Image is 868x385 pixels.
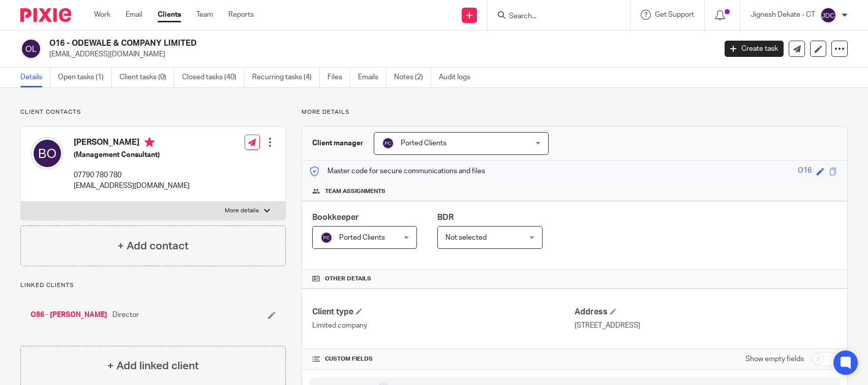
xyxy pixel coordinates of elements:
[107,358,199,374] h4: + Add linked client
[655,11,694,18] span: Get Support
[119,68,174,87] a: Client tasks (0)
[74,170,190,180] p: 07790 780 780
[312,320,575,331] p: Limited company
[31,137,64,170] img: svg%3E
[20,38,42,59] img: svg%3E
[312,307,575,317] h4: Client type
[74,150,190,160] h5: (Management Consultant)
[20,108,286,116] p: Client contacts
[382,137,394,149] img: svg%3E
[94,10,110,20] a: Work
[49,49,709,59] p: [EMAIL_ADDRESS][DOMAIN_NAME]
[196,10,213,20] a: Team
[437,213,454,221] span: BDR
[31,310,107,320] a: O86 - [PERSON_NAME]
[508,12,600,21] input: Search
[49,38,577,49] h2: O16 - ODEWALE & COMPANY LIMITED
[327,68,350,87] a: Files
[745,354,804,364] label: Show empty fields
[575,320,837,331] p: [STREET_ADDRESS]
[225,207,259,215] p: More details
[312,355,575,363] h4: CUSTOM FIELDS
[117,238,189,254] h4: + Add contact
[112,310,139,320] span: Director
[320,232,333,244] img: svg%3E
[74,181,190,191] p: [EMAIL_ADDRESS][DOMAIN_NAME]
[439,68,478,87] a: Audit logs
[158,10,181,20] a: Clients
[310,166,485,176] p: Master code for secure communications and files
[575,307,837,317] h4: Address
[58,68,112,87] a: Open tasks (1)
[144,137,155,147] i: Primary
[401,140,446,147] span: Ported Clients
[820,7,836,23] img: svg%3E
[312,213,359,221] span: Bookkeeper
[725,41,784,57] a: Create task
[798,166,812,177] div: O16
[20,8,71,22] img: Pixie
[751,10,815,20] p: Jignesh Dekate - CT
[20,281,286,290] p: Linked clients
[228,10,254,20] a: Reports
[358,68,386,87] a: Emails
[445,234,487,241] span: Not selected
[339,234,385,241] span: Ported Clients
[20,68,50,87] a: Details
[74,137,190,150] h4: [PERSON_NAME]
[394,68,431,87] a: Notes (2)
[325,275,371,283] span: Other details
[126,10,142,20] a: Email
[325,187,385,196] span: Team assignments
[312,138,364,148] h3: Client manager
[182,68,245,87] a: Closed tasks (40)
[252,68,320,87] a: Recurring tasks (4)
[302,108,848,116] p: More details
